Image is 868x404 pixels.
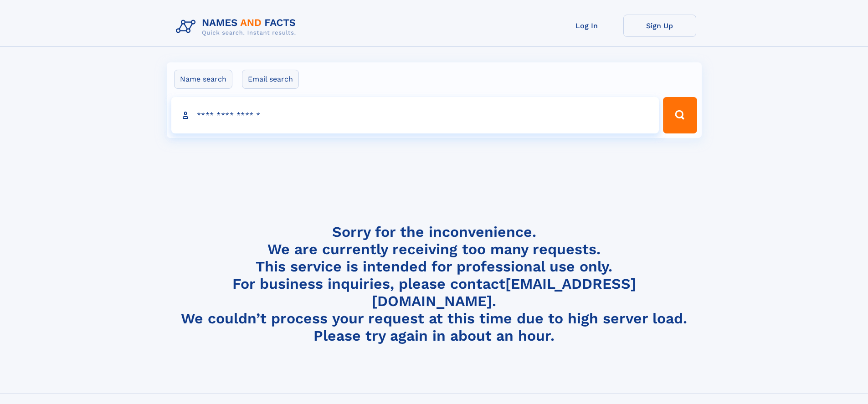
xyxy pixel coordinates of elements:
[172,223,696,345] h4: Sorry for the inconvenience. We are currently receiving too many requests. This service is intend...
[174,70,232,89] label: Name search
[663,97,697,133] button: Search Button
[172,15,303,39] img: Logo Names and Facts
[242,70,299,89] label: Email search
[623,15,696,37] a: Sign Up
[171,97,659,133] input: search input
[550,15,623,37] a: Log In
[372,275,636,310] a: [EMAIL_ADDRESS][DOMAIN_NAME]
